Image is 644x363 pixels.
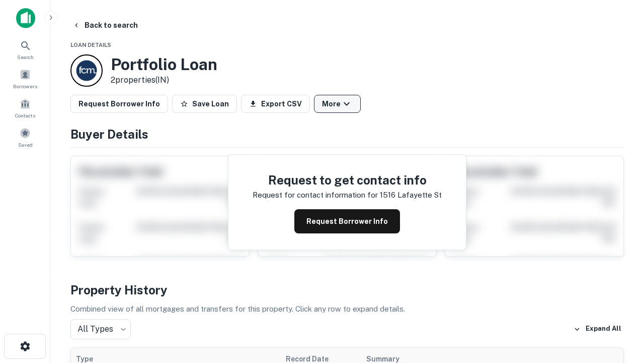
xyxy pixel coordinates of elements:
button: Request Borrower Info [70,95,168,113]
iframe: Chat Widget [594,250,644,298]
button: Back to search [68,16,142,34]
a: Saved [3,124,47,151]
h4: Property History [70,281,624,299]
button: Export CSV [241,95,310,113]
p: Combined view of all mortgages and transfers for this property. Click any row to expand details. [70,303,624,315]
span: Contacts [15,111,35,119]
h4: Request to get contact info [253,171,442,189]
h3: Portfolio Loan [111,55,217,74]
p: 1516 lafayette st [380,189,442,201]
a: Contacts [3,94,47,122]
div: All Types [70,319,131,339]
span: Saved [18,141,33,149]
p: Request for contact information for [253,189,378,201]
a: Search [3,36,47,63]
button: More [314,95,361,113]
img: capitalize-icon.png [16,8,35,28]
span: Borrowers [13,82,37,90]
button: Expand All [571,322,624,337]
h4: Buyer Details [70,125,624,143]
button: Save Loan [172,95,237,113]
a: Borrowers [3,65,47,92]
span: Search [17,53,34,61]
span: Loan Details [70,42,111,48]
p: 2 properties (IN) [111,74,217,86]
button: Request Borrower Info [294,209,400,233]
